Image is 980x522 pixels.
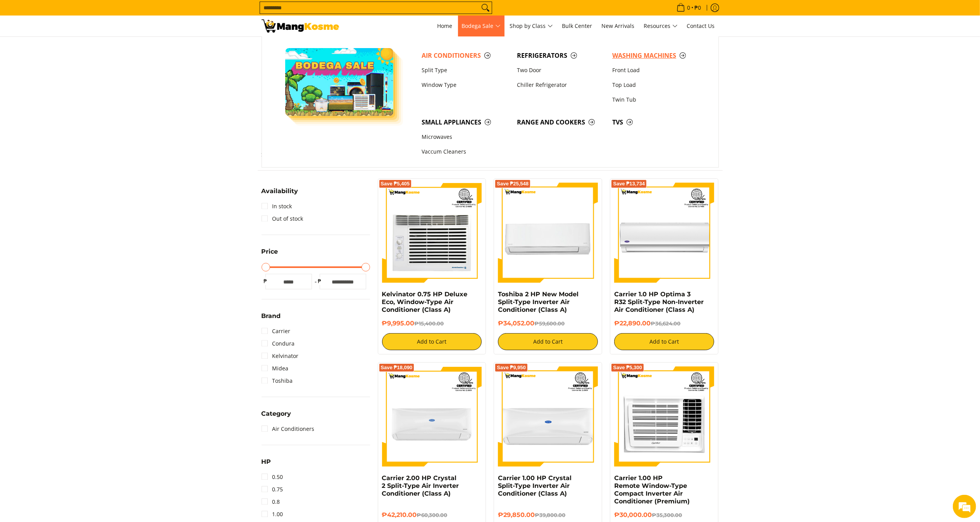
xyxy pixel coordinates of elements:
[40,43,130,54] div: Chat with us now
[434,16,456,36] a: Home
[498,183,598,283] img: Toshiba 2 HP New Model Split-Type Inverter Air Conditioner (Class A)
[613,365,642,370] span: Save ₱5,300
[262,375,293,387] a: Toshiba
[262,411,291,417] span: Category
[382,183,482,283] img: Kelvinator 0.75 HP Deluxe Eco, Window-Type Air Conditioner (Class A)
[418,130,513,145] a: Microwaves
[382,320,482,327] h6: ₱9,995.00
[262,459,271,465] span: HP
[262,483,283,496] a: 0.75
[498,511,598,519] h6: ₱29,850.00
[262,19,339,33] img: Bodega Sale Aircon l Mang Kosme: Home Appliances Warehouse Sale
[562,22,592,29] span: Bulk Center
[382,474,459,497] a: Carrier 2.00 HP Crystal 2 Split-Type Air Inverter Conditioner (Class A)
[418,145,513,159] a: Vaccum Cleaners
[674,3,704,12] span: •
[513,48,608,63] a: Refrigerators
[683,16,719,36] a: Contact Us
[614,366,714,467] img: Carrier 1.00 HP Remote Window-Type Compact Inverter Air Conditioner (Premium)
[382,333,482,350] button: Add to Cart
[612,118,700,127] span: TVs
[381,181,410,186] span: Save ₱5,405
[506,16,557,36] a: Shop by Class
[498,290,579,313] a: Toshiba 2 HP New Model Split-Type Inverter Air Conditioner (Class A)
[262,213,303,225] a: Out of stock
[418,78,513,92] a: Window Type
[513,115,608,130] a: Range and Cookers
[127,4,146,22] div: Minimize live chat window
[497,365,526,370] span: Save ₱9,950
[612,51,700,60] span: Washing Machines
[479,2,492,14] button: Search
[262,496,280,508] a: 0.8
[602,22,635,29] span: New Arrivals
[608,48,704,63] a: Washing Machines
[614,511,714,519] h6: ₱30,000.00
[608,63,704,78] a: Front Load
[285,48,394,116] img: Bodega Sale
[422,51,509,60] span: Air Conditioners
[513,78,608,92] a: Chiller Refrigerator
[652,512,682,518] del: ₱35,300.00
[422,118,509,127] span: Small Appliances
[598,16,639,36] a: New Arrivals
[382,290,468,313] a: Kelvinator 0.75 HP Deluxe Eco, Window-Type Air Conditioner (Class A)
[262,337,295,350] a: Condura
[517,118,605,127] span: Range and Cookers
[262,459,271,471] summary: Open
[614,474,690,505] a: Carrier 1.00 HP Remote Window-Type Compact Inverter Air Conditioner (Premium)
[262,200,292,213] a: In stock
[418,63,513,78] a: Split Type
[262,362,289,375] a: Midea
[262,188,298,200] summary: Open
[262,188,298,194] span: Availability
[498,366,598,467] img: Carrier 1.00 HP Crystal Split-Type Inverter Air Conditioner (Class A)
[262,313,281,325] summary: Open
[262,313,281,319] span: Brand
[534,320,565,327] del: ₱59,600.00
[262,471,283,483] a: 0.50
[381,365,413,370] span: Save ₱18,090
[651,320,680,327] del: ₱36,624.00
[4,212,148,239] textarea: Type your message and hit 'Enter'
[262,249,278,261] summary: Open
[262,249,278,255] span: Price
[418,48,513,63] a: Air Conditioners
[417,512,448,518] del: ₱60,300.00
[458,16,505,36] a: Bodega Sale
[687,22,715,29] span: Contact Us
[262,411,291,423] summary: Open
[686,5,692,10] span: 0
[694,5,703,10] span: ₱0
[262,350,299,362] a: Kelvinator
[382,366,482,467] img: Carrier 2.00 HP Crystal 2 Split-Type Air Inverter Conditioner (Class A)
[644,21,678,31] span: Resources
[316,277,324,285] span: ₱
[462,21,501,31] span: Bodega Sale
[513,63,608,78] a: Two Door
[262,508,283,520] a: 1.00
[614,333,714,350] button: Add to Cart
[608,115,704,130] a: TVs
[262,325,291,337] a: Carrier
[382,511,482,519] h6: ₱42,210.00
[558,16,596,36] a: Bulk Center
[614,290,704,313] a: Carrier 1.0 HP Optima 3 R32 Split-Type Non-Inverter Air Conditioner (Class A)
[517,51,605,60] span: Refrigerators
[608,92,704,107] a: Twin Tub
[45,98,107,176] span: We're online!
[498,474,572,497] a: Carrier 1.00 HP Crystal Split-Type Inverter Air Conditioner (Class A)
[614,320,714,327] h6: ₱22,890.00
[262,423,315,435] a: Air Conditioners
[437,22,453,29] span: Home
[608,78,704,92] a: Top Load
[613,181,645,186] span: Save ₱13,734
[640,16,682,36] a: Resources
[498,333,598,350] button: Add to Cart
[535,512,565,518] del: ₱39,800.00
[510,21,553,31] span: Shop by Class
[347,16,719,36] nav: Main Menu
[415,320,444,327] del: ₱15,400.00
[262,277,269,285] span: ₱
[418,115,513,130] a: Small Appliances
